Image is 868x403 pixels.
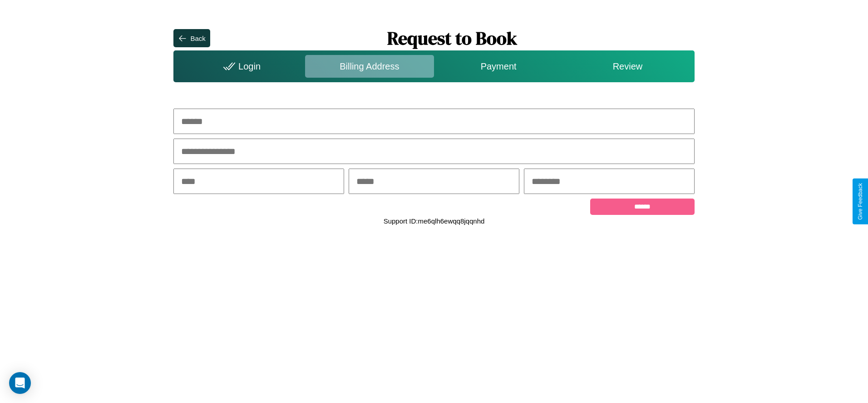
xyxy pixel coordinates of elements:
h1: Request to Book [210,26,695,50]
div: Login [176,55,305,78]
div: Open Intercom Messenger [9,372,31,394]
div: Payment [434,55,563,78]
div: Billing Address [305,55,434,78]
button: Back [173,29,210,47]
div: Give Feedback [857,183,863,220]
div: Review [563,55,692,78]
div: Back [190,35,205,42]
p: Support ID: me6qlh6ewqq8jqqnhd [384,215,485,227]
